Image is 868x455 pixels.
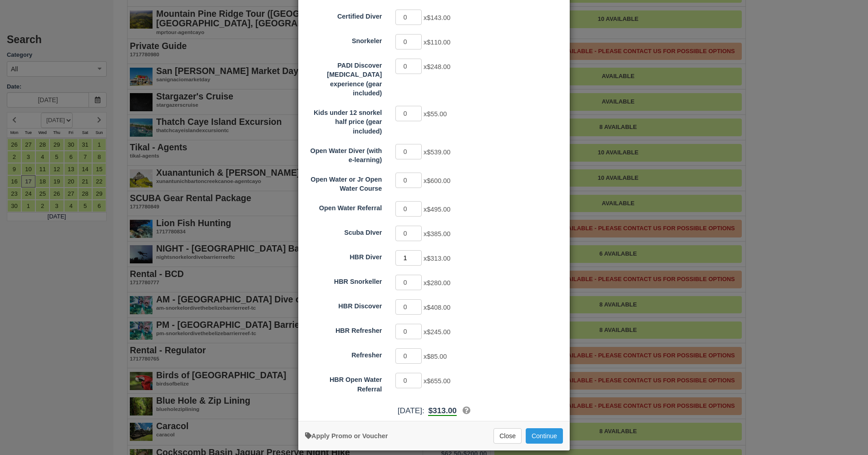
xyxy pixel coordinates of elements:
[395,10,422,25] input: Certified Diver
[428,406,456,415] span: $313.00
[395,201,422,217] input: Open Water Referral
[395,144,422,159] input: Open Water Diver (with e-learning)
[298,58,389,98] label: PADI Discover Scuba Diving experience (gear included)
[298,9,389,21] label: Certified Diver
[424,148,450,156] span: x
[298,405,570,416] div: [DATE]:
[298,225,389,237] label: Scuba DIver
[424,328,450,336] span: x
[395,173,422,188] input: Open Water or Jr Open Water Course
[395,226,422,241] input: Scuba DIver
[424,206,450,213] span: x
[424,110,447,118] span: x
[424,39,450,46] span: x
[395,34,422,49] input: Snorkeler
[305,432,388,440] a: Apply Voucher
[298,200,389,213] label: Open Water Referral
[298,33,389,46] label: Snorkeler
[427,206,450,213] span: $495.00
[298,372,389,394] label: HBR Open Water Referral
[298,105,389,136] label: Kids under 12 snorkel half price (gear included)
[298,323,389,336] label: HBR Refresher
[424,230,450,237] span: x
[298,172,389,193] label: Open Water or Jr Open Water Course
[395,299,422,315] input: HBR Discover
[427,63,450,70] span: $248.00
[427,377,450,385] span: $655.00
[427,353,447,360] span: $85.00
[298,298,389,311] label: HBR Discover
[298,143,389,165] label: Open Water Diver (with e-learning)
[427,177,450,184] span: $600.00
[424,279,450,287] span: x
[427,230,450,237] span: $385.00
[395,106,422,121] input: Kids under 12 snorkel half price (gear included)
[298,347,389,360] label: Refresher
[395,275,422,290] input: HBR Snorkeller
[424,177,450,184] span: x
[395,373,422,388] input: HBR Open Water Referral
[427,279,450,287] span: $280.00
[424,353,447,360] span: x
[424,377,450,385] span: x
[395,59,422,74] input: PADI Discover Scuba Diving experience (gear included)
[493,428,522,444] button: Close
[427,14,450,21] span: $143.00
[395,348,422,364] input: Refresher
[395,324,422,339] input: HBR Refresher
[424,63,450,70] span: x
[427,39,450,46] span: $110.00
[427,255,450,262] span: $313.00
[298,274,389,287] label: HBR Snorkeller
[526,428,563,444] button: Add to Booking
[424,255,450,262] span: x
[427,304,450,311] span: $408.00
[427,148,450,156] span: $539.00
[424,304,450,311] span: x
[395,250,422,266] input: HBR Diver
[427,110,447,118] span: $55.00
[427,328,450,336] span: $245.00
[298,249,389,262] label: HBR Diver
[424,14,450,21] span: x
